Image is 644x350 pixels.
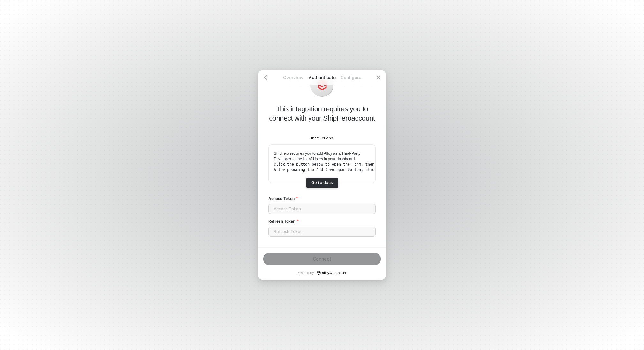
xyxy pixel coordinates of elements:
input: Refresh Token [268,227,376,237]
div: Instructions [268,136,376,141]
p: Configure [336,74,365,81]
p: Shiphero requires you to add Alloy as a Third-Party Developer to the list of Users in your dashbo... [274,151,370,162]
span: icon-close [376,75,381,80]
span: icon-arrow-left [263,75,268,80]
input: Access Token [268,204,376,214]
div: Go to docs [311,180,333,185]
code: Click the button below to open the form, then enter your first name, last name and email (e.g. Al... [274,162,594,167]
a: icon-success [317,271,347,275]
label: Access Token [268,196,376,201]
label: Refresh Token [268,219,376,224]
p: Overview [279,74,308,81]
button: Connect [263,253,381,265]
p: Powered by [297,271,347,275]
img: icon [317,80,327,90]
a: Go to docs [306,178,338,188]
p: Authenticate [308,74,336,81]
p: This integration requires you to connect with your ShipHero account [268,104,376,123]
